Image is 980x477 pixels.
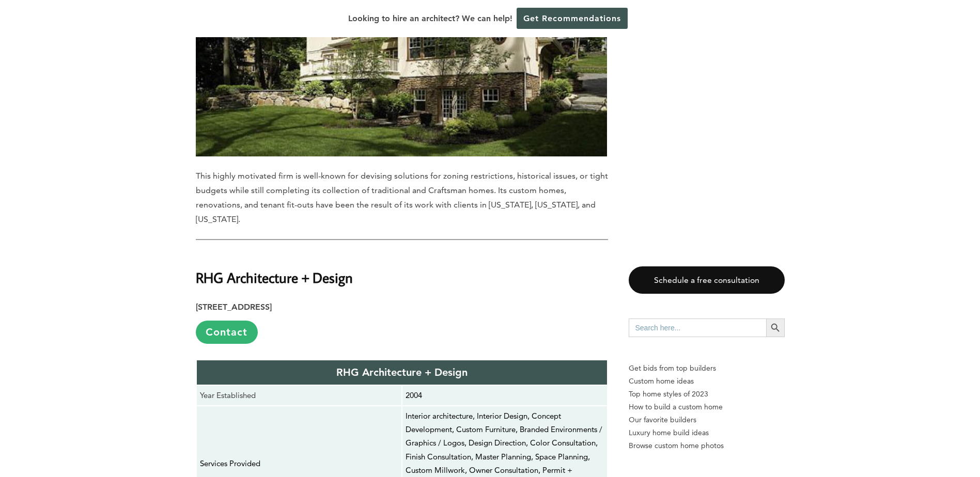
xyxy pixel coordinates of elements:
[629,426,785,439] a: Luxury home build ideas
[196,169,608,227] p: This highly motivated firm is well-known for devising solutions for zoning restrictions, historic...
[336,366,468,378] strong: RHG Architecture + Design
[196,268,353,287] strong: RHG Architecture + Design
[517,8,628,29] a: Get Recommendations
[629,319,766,337] input: Search here...
[629,401,785,414] a: How to build a custom home
[770,322,781,333] svg: Search
[196,321,258,344] a: Contact
[629,388,785,401] a: Top home styles of 2023
[196,302,272,312] strong: [STREET_ADDRESS]
[200,457,398,470] p: Services Provided
[406,389,604,402] p: 2004
[629,362,785,375] p: Get bids from top builders
[928,425,968,465] iframe: Drift Widget Chat Controller
[200,389,398,402] p: Year Established
[629,414,785,426] a: Our favorite builders
[629,375,785,388] a: Custom home ideas
[629,439,785,452] a: Browse custom home photos
[629,266,785,294] a: Schedule a free consultation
